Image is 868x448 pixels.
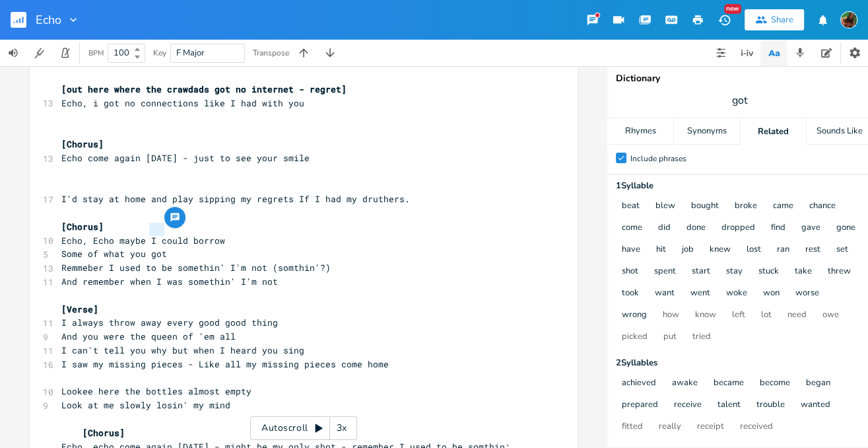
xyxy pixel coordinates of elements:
button: owe [822,310,839,321]
button: picked [622,332,648,343]
button: went [690,288,710,299]
button: beat [622,201,640,212]
button: want [655,288,675,299]
button: have [622,244,640,256]
button: hit [656,244,666,256]
span: I'd stay at home and play sipping my regrets If I had my druthers. [61,193,410,205]
button: lost [747,244,761,256]
button: dropped [721,223,755,234]
button: know [695,310,716,321]
button: threw [828,266,851,278]
button: find [771,223,785,234]
button: fitted [622,422,643,433]
span: And remember when I was somethin' I'm not [61,276,278,287]
div: Rhymes [608,118,673,145]
button: came [773,201,793,212]
button: come [622,223,642,234]
span: And you were the queen of 'em all [61,330,236,342]
button: gave [801,223,820,234]
span: Lookee here the bottles almost empty [61,385,251,397]
button: blew [655,201,675,212]
button: take [795,266,812,278]
span: Some of what you got [61,248,167,260]
span: [Chorus] [83,427,125,439]
span: Look at me slowly losin' my mind [61,399,230,411]
button: Share [745,9,804,30]
button: set [836,244,848,256]
button: knew [710,244,731,256]
div: Share [771,14,793,26]
div: 1 Syllable [616,182,864,190]
div: 2 Syllable s [616,359,864,367]
button: awake [672,378,698,389]
div: Synonyms [674,118,739,145]
button: shot [622,266,638,278]
div: 3x [330,416,354,440]
span: Echo, Echo maybe I could borrow [61,235,225,246]
button: how [663,310,679,321]
div: Dictionary [616,74,864,83]
div: Key [153,49,166,57]
span: [Chorus] [61,138,104,150]
button: became [714,378,744,389]
button: chance [809,201,836,212]
button: tried [692,332,711,343]
button: receipt [697,422,724,433]
span: I always throw away every good good thing [61,317,278,328]
button: become [760,378,790,389]
button: lot [761,310,772,321]
button: spent [654,266,676,278]
button: stuck [758,266,779,278]
button: done [686,223,706,234]
button: receive [674,400,702,411]
button: received [740,422,773,433]
button: bought [691,201,719,212]
div: Related [741,118,806,145]
button: job [682,244,694,256]
span: F Major [176,47,205,59]
span: got [732,93,748,108]
button: really [659,422,681,433]
span: Echo, i got no connections like I had with you [61,97,304,109]
button: New [711,8,737,32]
span: [Verse] [61,303,98,315]
span: Echo [36,14,61,26]
button: stay [726,266,743,278]
div: Transpose [253,49,289,57]
button: need [787,310,807,321]
span: Remmeber I used to be somethin' I'm not (somthin'?) [61,262,331,274]
button: worse [795,288,819,299]
span: [out here where the crawdads got no internet - regret] [61,83,347,95]
button: prepared [622,400,658,411]
span: [Chorus] [61,221,104,233]
button: put [663,332,677,343]
button: won [763,288,780,299]
button: woke [726,288,747,299]
span: I can't tell you why but when I heard you sing [61,344,304,356]
div: Autoscroll [250,416,357,440]
button: trouble [756,400,785,411]
span: I saw my missing pieces - Like all my missing pieces come home [61,358,389,370]
button: talent [718,400,741,411]
button: wrong [622,310,647,321]
button: start [692,266,710,278]
button: began [806,378,830,389]
button: achieved [622,378,656,389]
div: New [724,4,741,14]
div: Include phrases [630,155,686,163]
button: ran [777,244,789,256]
button: took [622,288,639,299]
button: wanted [801,400,830,411]
span: Echo come again [DATE] - just to see your smile [61,152,310,164]
button: gone [836,223,855,234]
div: BPM [88,50,104,57]
button: broke [735,201,757,212]
img: Susan Rowe [840,11,857,28]
button: left [732,310,745,321]
button: rest [805,244,820,256]
button: did [658,223,671,234]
